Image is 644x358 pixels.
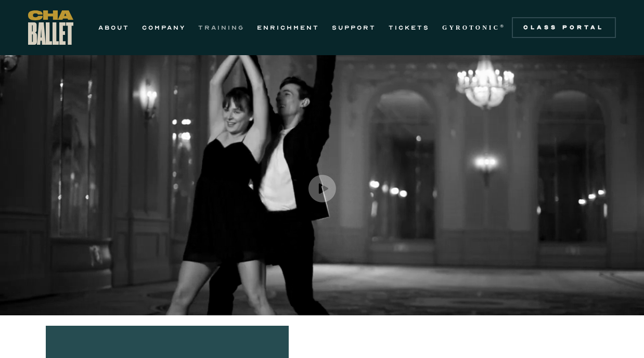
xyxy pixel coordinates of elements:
[518,23,610,32] div: Class Portal
[512,17,616,38] a: Class Portal
[389,21,430,34] a: TICKETS
[500,23,506,29] sup: ®
[142,21,186,34] a: COMPANY
[332,21,376,34] a: SUPPORT
[198,21,244,34] a: TRAINING
[98,21,130,34] a: ABOUT
[442,21,506,34] a: GYROTONIC®
[257,21,319,34] a: ENRICHMENT
[442,24,500,31] strong: GYROTONIC
[28,10,73,45] a: home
